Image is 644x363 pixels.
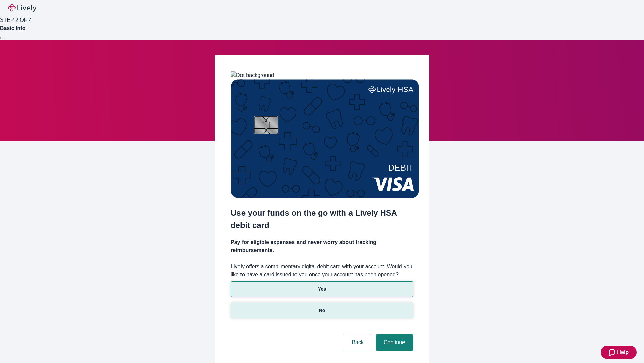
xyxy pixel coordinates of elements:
[231,79,419,198] img: Debit card
[376,334,413,351] button: Continue
[617,348,629,356] span: Help
[231,71,274,79] img: Dot background
[609,348,617,356] svg: Zendesk support icon
[343,334,372,351] button: Back
[231,207,413,231] h2: Use your funds on the go with a Lively HSA debit card
[8,4,36,12] img: Lively
[318,286,326,293] p: Yes
[231,263,413,279] label: Lively offers a complimentary digital debit card with your account. Would you like to have a card...
[601,346,637,359] button: Zendesk support iconHelp
[231,238,413,254] h4: Pay for eligible expenses and never worry about tracking reimbursements.
[231,281,413,297] button: Yes
[319,307,325,314] p: No
[231,302,413,318] button: No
